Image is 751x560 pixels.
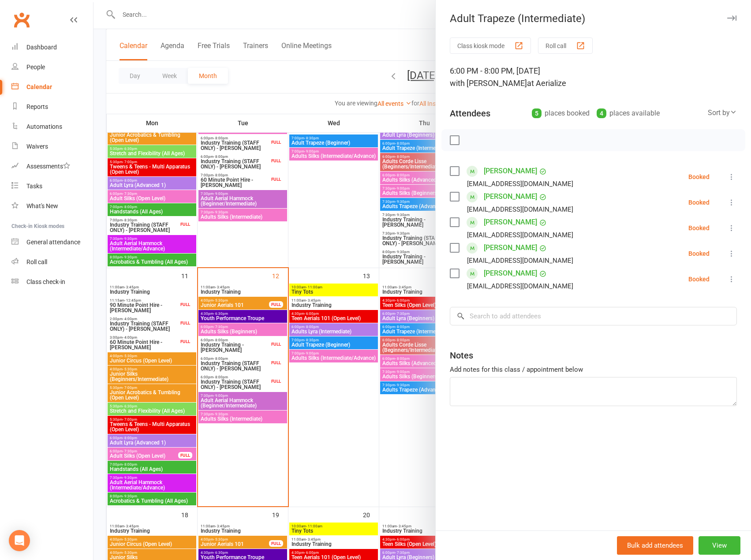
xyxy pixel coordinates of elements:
a: General attendance kiosk mode [11,232,93,252]
span: with [PERSON_NAME] [450,78,527,88]
a: [PERSON_NAME] [484,241,537,255]
div: Roll call [26,258,47,265]
a: [PERSON_NAME] [484,215,537,229]
div: Dashboard [26,44,57,51]
div: [EMAIL_ADDRESS][DOMAIN_NAME] [467,178,573,190]
div: places booked [532,107,590,119]
div: places available [597,107,660,119]
div: Booked [688,174,710,180]
div: Reports [26,103,48,110]
div: Calendar [26,83,52,90]
div: Waivers [26,143,48,150]
a: Roll call [11,252,93,272]
div: [EMAIL_ADDRESS][DOMAIN_NAME] [467,280,573,292]
input: Search to add attendees [450,307,737,325]
a: Dashboard [11,37,93,57]
a: Waivers [11,137,93,157]
button: View [699,536,740,555]
a: Reports [11,97,93,117]
div: [EMAIL_ADDRESS][DOMAIN_NAME] [467,229,573,241]
div: Booked [688,225,710,231]
div: Tasks [26,183,42,190]
a: Assessments [11,157,93,176]
div: 6:00 PM - 8:00 PM, [DATE] [450,65,737,90]
a: Class kiosk mode [11,272,93,292]
a: [PERSON_NAME] [484,190,537,204]
a: [PERSON_NAME] [484,164,537,178]
div: Attendees [450,107,490,119]
div: Assessments [26,163,70,170]
a: Calendar [11,77,93,97]
a: People [11,57,93,77]
a: Clubworx [11,9,33,31]
div: People [26,63,45,71]
div: Add notes for this class / appointment below [450,364,737,375]
div: Automations [26,123,62,130]
div: [EMAIL_ADDRESS][DOMAIN_NAME] [467,204,573,215]
div: Class check-in [26,278,65,285]
a: [PERSON_NAME] [484,266,537,280]
button: Class kiosk mode [450,37,531,54]
a: What's New [11,196,93,216]
button: Bulk add attendees [617,536,693,555]
div: Adult Trapeze (Intermediate) [436,12,751,25]
div: 5 [532,108,542,118]
span: at Aerialize [527,78,566,88]
div: Notes [450,349,473,362]
div: What's New [26,202,58,209]
div: [EMAIL_ADDRESS][DOMAIN_NAME] [467,255,573,266]
div: Booked [688,276,710,282]
a: Automations [11,117,93,137]
button: Roll call [538,37,593,54]
a: Tasks [11,176,93,196]
div: 4 [597,108,606,118]
div: General attendance [26,239,80,246]
div: Booked [688,250,710,257]
div: Open Intercom Messenger [9,530,30,551]
div: Booked [688,199,710,205]
div: Sort by [708,107,737,119]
